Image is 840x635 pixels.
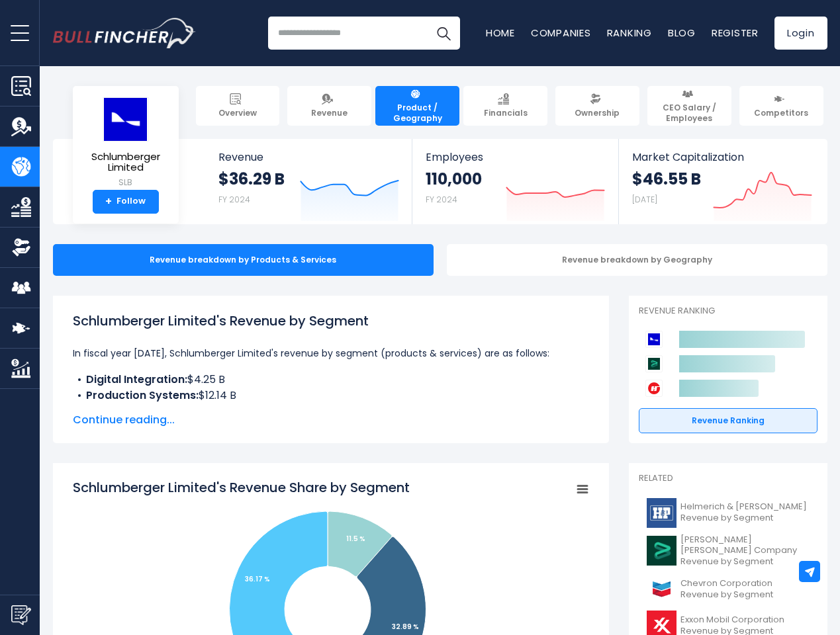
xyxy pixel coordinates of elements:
[484,108,528,118] span: Financials
[205,139,412,224] a: Revenue $36.29 B FY 2024
[426,151,605,163] span: Employees
[218,169,285,189] strong: $36.29 B
[632,169,701,189] strong: $46.55 B
[427,17,460,50] button: Search
[73,388,589,403] li: $12.14 B
[645,355,663,372] img: Baker Hughes Company competitors logo
[754,108,808,118] span: Competitors
[218,151,399,163] span: Revenue
[619,139,825,224] a: Market Capitalization $46.55 B [DATE]
[86,372,187,387] b: Digital Integration:
[83,177,168,189] small: SLB
[680,501,810,524] span: Helmerich & [PERSON_NAME] Revenue by Segment
[463,86,547,126] a: Financials
[73,372,589,388] li: $4.25 B
[639,531,817,571] a: [PERSON_NAME] [PERSON_NAME] Company Revenue by Segment
[668,26,696,40] a: Blog
[653,103,725,123] span: CEO Salary / Employees
[311,108,348,118] span: Revenue
[647,574,677,604] img: CVX logo
[73,345,589,361] p: In fiscal year [DATE], Schlumberger Limited's revenue by segment (products & services) are as fol...
[647,498,677,528] img: HP logo
[647,536,677,566] img: BKR logo
[645,380,663,397] img: Halliburton Company competitors logo
[647,86,731,126] a: CEO Salary / Employees
[639,408,817,433] a: Revenue Ranking
[426,194,457,205] small: FY 2024
[392,622,419,632] tspan: 32.89 %
[245,574,270,584] tspan: 36.17 %
[83,97,169,190] a: Schlumberger Limited SLB
[412,139,618,224] a: Employees 110,000 FY 2024
[11,237,31,257] img: Ownership
[680,578,810,601] span: Chevron Corporation Revenue by Segment
[712,26,759,40] a: Register
[575,108,620,118] span: Ownership
[555,86,639,126] a: Ownership
[53,18,195,48] a: Go to homepage
[774,17,827,50] a: Login
[73,311,589,331] h1: Schlumberger Limited's Revenue by Segment
[639,473,817,484] p: Related
[218,108,257,118] span: Overview
[639,495,817,531] a: Helmerich & [PERSON_NAME] Revenue by Segment
[632,194,657,205] small: [DATE]
[639,306,817,317] p: Revenue Ranking
[86,388,199,403] b: Production Systems:
[53,244,434,276] div: Revenue breakdown by Products & Services
[73,478,410,497] tspan: Schlumberger Limited's Revenue Share by Segment
[486,26,515,40] a: Home
[73,412,589,428] span: Continue reading...
[645,331,663,348] img: Schlumberger Limited competitors logo
[83,151,168,173] span: Schlumberger Limited
[375,86,459,126] a: Product / Geography
[105,196,112,208] strong: +
[447,244,827,276] div: Revenue breakdown by Geography
[218,194,250,205] small: FY 2024
[381,103,453,123] span: Product / Geography
[531,26,591,40] a: Companies
[632,151,812,163] span: Market Capitalization
[287,86,371,126] a: Revenue
[607,26,652,40] a: Ranking
[639,571,817,607] a: Chevron Corporation Revenue by Segment
[196,86,280,126] a: Overview
[93,190,159,214] a: +Follow
[426,169,482,189] strong: 110,000
[346,534,365,544] tspan: 11.5 %
[739,86,823,126] a: Competitors
[680,534,810,568] span: [PERSON_NAME] [PERSON_NAME] Company Revenue by Segment
[53,18,196,48] img: Bullfincher logo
